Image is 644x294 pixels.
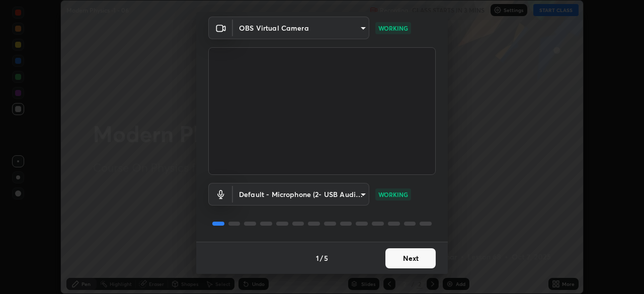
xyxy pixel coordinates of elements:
div: OBS Virtual Camera [233,17,369,39]
p: WORKING [378,24,408,33]
h4: 5 [324,253,328,263]
h4: / [320,253,323,263]
div: OBS Virtual Camera [233,183,369,206]
button: Next [385,248,436,268]
h4: 1 [316,253,319,263]
p: WORKING [378,190,408,199]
